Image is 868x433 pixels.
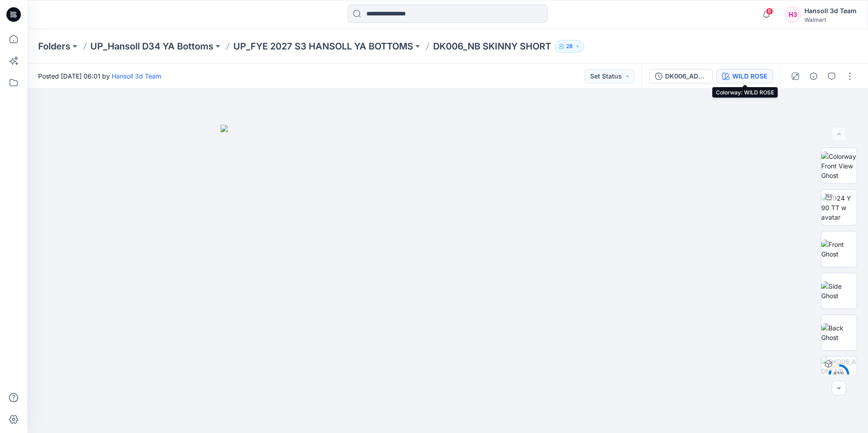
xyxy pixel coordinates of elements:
button: WILD ROSE [716,69,773,84]
a: Folders [38,40,70,53]
button: Details [806,69,821,84]
span: Posted [DATE] 06:01 by [38,71,161,81]
img: Front Ghost [821,240,857,259]
div: Walmart [804,16,857,23]
img: 2024 Y 90 TT w avatar [821,193,857,222]
img: eyJhbGciOiJIUzI1NiIsImtpZCI6IjAiLCJzbHQiOiJzZXMiLCJ0eXAiOiJKV1QifQ.eyJkYXRhIjp7InR5cGUiOiJzdG9yYW... [221,125,675,433]
div: H3 [784,6,801,23]
div: DK006_ADM_NB SKINNY SHORT [665,71,707,81]
p: DK006_NB SKINNY SHORT [433,40,551,53]
span: 8 [766,8,773,15]
img: DK006_ADM_NB SKINNY SHORT WILD ROSE [821,357,857,392]
div: 82 % [828,370,850,378]
div: Hansoll 3d Team [804,5,857,16]
a: UP_Hansoll D34 YA Bottoms [90,40,213,53]
div: WILD ROSE [732,71,767,81]
button: DK006_ADM_NB SKINNY SHORT [649,69,713,84]
img: Back Ghost [821,323,857,342]
button: 28 [555,40,584,53]
p: 28 [566,41,573,51]
img: Colorway Front View Ghost [821,152,857,180]
img: Side Ghost [821,281,857,300]
a: Hansoll 3d Team [112,72,161,80]
a: UP_FYE 2027 S3 HANSOLL YA BOTTOMS [233,40,413,53]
